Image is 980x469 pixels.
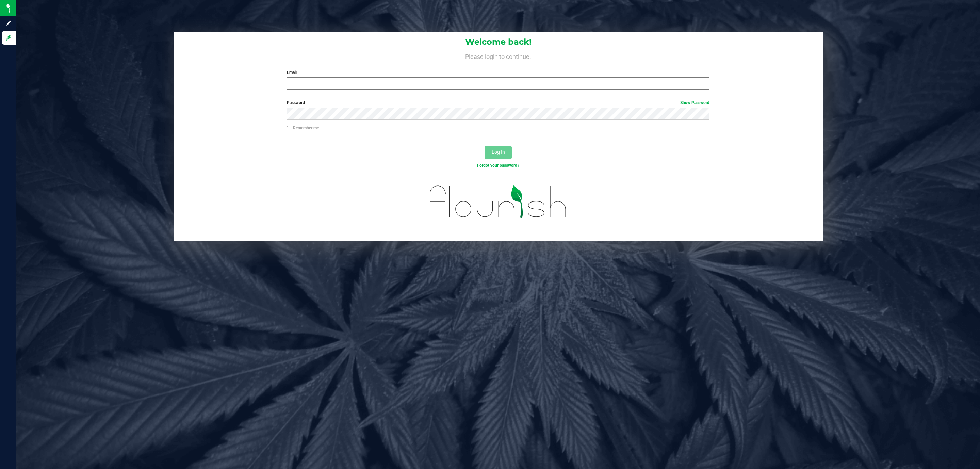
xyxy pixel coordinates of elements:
[287,100,305,105] span: Password
[5,20,12,27] inline-svg: Sign up
[477,163,519,168] a: Forgot your password?
[287,125,319,131] label: Remember me
[174,37,823,46] h1: Welcome back!
[287,69,709,76] label: Email
[174,52,823,60] h4: Please login to continue.
[287,126,292,131] input: Remember me
[417,176,579,228] img: flourish_logo.svg
[492,149,505,155] span: Log In
[485,146,512,159] button: Log In
[5,34,12,41] inline-svg: Log in
[680,100,709,105] a: Show Password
